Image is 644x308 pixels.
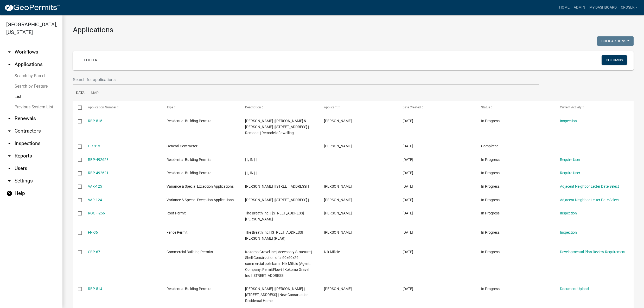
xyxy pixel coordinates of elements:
[88,184,102,188] a: VAR-125
[73,25,634,34] h3: Applications
[6,190,12,196] i: help
[403,158,413,162] span: 10/14/2025
[555,101,634,114] datatable-header-cell: Current Activity
[481,119,500,123] span: In Progress
[6,140,12,147] i: arrow_drop_down
[73,85,88,102] a: Data
[403,287,413,291] span: 10/14/2025
[476,101,555,114] datatable-header-cell: Status
[6,178,12,184] i: arrow_drop_down
[324,119,352,123] span: Bruce Adams
[560,171,580,175] a: Require User
[403,230,413,234] span: 10/14/2025
[560,211,577,215] a: Inspection
[481,287,500,291] span: In Progress
[6,49,12,55] i: arrow_drop_down
[88,230,98,234] a: FN-36
[324,250,340,254] span: Nik Milicic
[167,106,173,109] span: Type
[162,101,240,114] datatable-header-cell: Type
[245,119,309,135] span: Bruce Adams | Steven & Sue Ellen Sopher | 4997 E US ROUTE 24 PERU, IN 46970 | Remodel | Remodel o...
[73,101,83,114] datatable-header-cell: Select
[167,184,234,188] span: Variance & Special Exception Applications
[557,3,572,12] a: Home
[481,211,500,215] span: In Progress
[88,119,102,123] a: RBP-515
[167,230,188,234] span: Fence Permit
[602,55,627,65] button: Columns
[88,250,100,254] a: CBP-67
[245,250,312,278] span: Kokomo Gravel Inc | Accessory Structure | Shell Construction of a 60x60x26 commercial pole barn |...
[88,171,109,175] a: RBP-492621
[560,250,626,254] a: Developmental Plan Review Requirement
[167,144,197,148] span: General Contractor
[167,250,213,254] span: Commercial Building Permits
[481,106,490,109] span: Status
[560,158,580,162] a: Require User
[319,101,398,114] datatable-header-cell: Applicant
[88,144,100,148] a: GC-313
[560,230,577,234] a: Inspection
[6,165,12,172] i: arrow_drop_down
[167,211,186,215] span: Roof Permit
[403,250,413,254] span: 10/14/2025
[88,198,102,202] a: VAR-124
[88,211,105,215] a: ROOF-256
[587,3,619,12] a: My Dashboard
[324,230,352,234] span: Pama Poe
[88,287,102,291] a: RBP-514
[481,158,500,162] span: In Progress
[481,144,499,148] span: Completed
[481,250,500,254] span: In Progress
[403,119,413,123] span: 10/15/2025
[403,171,413,175] span: 10/14/2025
[324,287,352,291] span: James Horner
[481,171,500,175] span: In Progress
[245,287,310,303] span: James Horner | James Horner | 7650 E QUAKER ST AMBOY, IN 46911 | New Construction | Residental Home
[398,101,476,114] datatable-header-cell: Date Created
[167,119,211,123] span: Residential Building Permits
[324,106,337,109] span: Applicant
[6,153,12,159] i: arrow_drop_down
[560,119,577,123] a: Inspection
[481,230,500,234] span: In Progress
[245,230,303,240] span: The Breath Inc | 105 N MCKEE STREET (REAR)
[619,3,640,12] a: croser
[6,115,12,122] i: arrow_drop_down
[245,171,257,175] span: | | , IN | |
[324,144,352,148] span: Bruce Adams
[481,198,500,202] span: In Progress
[167,158,211,162] span: Residential Building Permits
[6,61,12,68] i: arrow_drop_up
[167,198,234,202] span: Variance & Special Exception Applications
[83,101,161,114] datatable-header-cell: Application Number
[245,198,309,202] span: Blackwell, Lane | 184 E 400 N Peru, IN 46970 |
[245,184,309,188] span: Blackwell, Lane | 184 E 400 N Peru, IN 46970 |
[88,158,109,162] a: RBP-492628
[572,3,587,12] a: Admin
[403,144,413,148] span: 10/15/2025
[403,198,413,202] span: 10/14/2025
[79,55,101,65] a: + Filter
[167,171,211,175] span: Residential Building Permits
[403,184,413,188] span: 10/14/2025
[403,106,421,109] span: Date Created
[167,287,211,291] span: Residential Building Permits
[560,106,582,109] span: Current Activity
[324,198,352,202] span: Lane Blackwell
[6,128,12,134] i: arrow_drop_down
[597,36,634,46] button: Bulk Actions
[245,158,257,162] span: | | , IN | |
[324,211,352,215] span: Pama Poe
[403,211,413,215] span: 10/14/2025
[240,101,319,114] datatable-header-cell: Description
[245,106,261,109] span: Description
[560,287,589,291] a: Document Upload
[560,184,619,188] a: Adjacent Neighbor Letter Date Select
[324,184,352,188] span: Lane Blackwell
[481,184,500,188] span: In Progress
[88,85,102,102] a: Map
[560,198,619,202] a: Adjacent Neighbor Letter Date Select
[245,211,304,221] span: The Breath Inc. | 105 N MCKEE STREET
[73,74,539,85] input: Search for applications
